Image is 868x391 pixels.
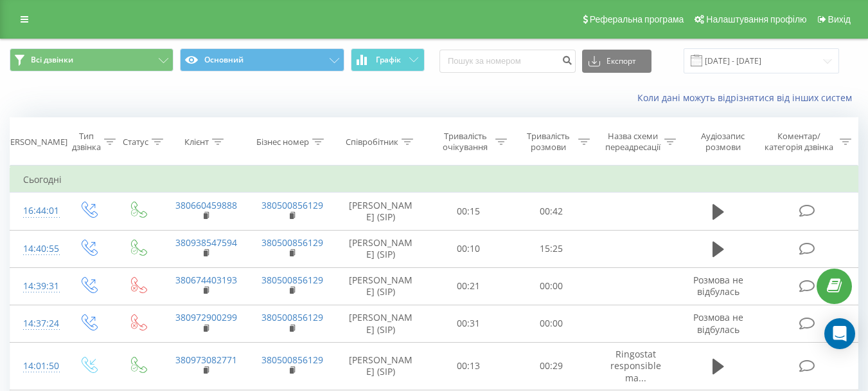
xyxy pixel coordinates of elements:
[23,236,50,262] div: 14:40:55
[351,48,425,72] button: Графік
[510,230,593,267] td: 15:25
[10,48,173,72] button: Всі дзвінки
[31,55,73,65] span: Всі дзвінки
[693,311,743,335] span: Розмова не відбулась
[335,343,427,390] td: [PERSON_NAME] (SIP)
[261,354,323,366] a: 380500856129
[582,50,651,73] button: Експорт
[346,137,398,148] div: Співробітник
[610,348,661,383] span: Ringostat responsible ma...
[184,137,209,148] div: Клієнт
[23,274,50,299] div: 14:39:31
[427,305,510,342] td: 00:31
[175,199,237,211] a: 380660459888
[10,167,858,193] td: Сьогодні
[335,193,427,230] td: [PERSON_NAME] (SIP)
[605,131,661,153] div: Назва схеми переадресації
[691,131,756,153] div: Аудіозапис розмови
[23,311,50,336] div: 14:37:24
[510,305,593,342] td: 00:00
[335,230,427,267] td: [PERSON_NAME] (SIP)
[427,267,510,305] td: 00:21
[23,198,50,224] div: 16:44:01
[261,274,323,286] a: 380500856129
[427,193,510,230] td: 00:15
[439,50,576,73] input: Пошук за номером
[175,236,237,249] a: 380938547594
[427,343,510,390] td: 00:13
[427,230,510,267] td: 00:10
[175,354,237,366] a: 380973082771
[439,131,492,153] div: Тривалість очікування
[335,267,427,305] td: [PERSON_NAME] (SIP)
[175,274,237,286] a: 380674403193
[23,354,50,379] div: 14:01:50
[706,14,806,24] span: Налаштування профілю
[175,311,237,323] a: 380972900299
[522,131,575,153] div: Тривалість розмови
[761,131,837,153] div: Коментар/категорія дзвінка
[693,274,743,298] span: Розмова не відбулась
[510,193,593,230] td: 00:42
[510,343,593,390] td: 00:29
[3,137,67,148] div: [PERSON_NAME]
[72,131,101,153] div: Тип дзвінка
[256,137,309,148] div: Бізнес номер
[637,91,858,104] a: Коли дані можуть відрізнятися вiд інших систем
[123,137,148,148] div: Статус
[180,48,344,72] button: Основний
[376,55,401,64] span: Графік
[828,14,851,24] span: Вихід
[824,318,855,349] div: Open Intercom Messenger
[510,267,593,305] td: 00:00
[261,236,323,249] a: 380500856129
[261,199,323,211] a: 380500856129
[261,311,323,323] a: 380500856129
[590,14,684,24] span: Реферальна програма
[335,305,427,342] td: [PERSON_NAME] (SIP)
